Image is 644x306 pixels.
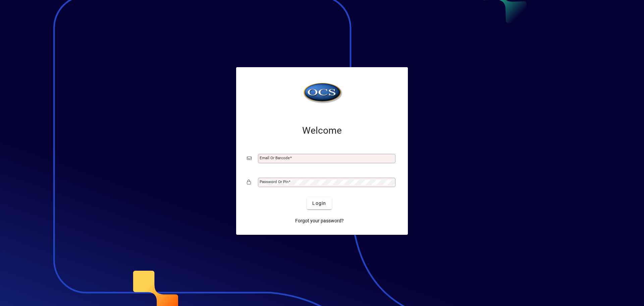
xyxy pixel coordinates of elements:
mat-label: Email or Barcode [260,156,290,160]
mat-label: Password or Pin [260,179,288,184]
span: Login [312,200,326,207]
button: Login [307,197,331,209]
a: Forgot your password? [292,215,346,227]
h2: Welcome [247,125,397,136]
span: Forgot your password? [295,217,344,224]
